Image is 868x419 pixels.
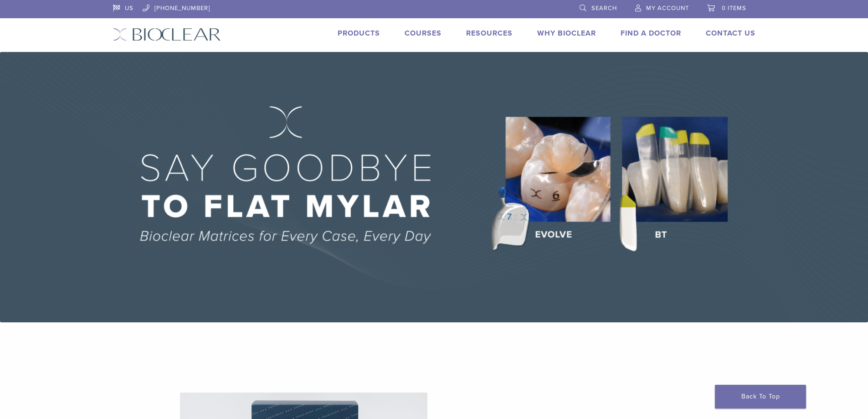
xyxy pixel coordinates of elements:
[706,29,755,38] a: Contact Us
[537,29,596,38] a: Why Bioclear
[621,29,681,38] a: Find A Doctor
[466,29,513,38] a: Resources
[722,5,746,12] span: 0 items
[338,29,380,38] a: Products
[113,28,221,41] img: Bioclear
[646,5,689,12] span: My Account
[715,385,806,409] a: Back To Top
[405,29,442,38] a: Courses
[591,5,617,12] span: Search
